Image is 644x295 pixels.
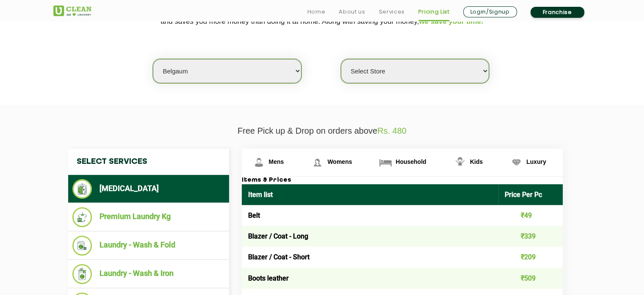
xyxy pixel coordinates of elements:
[242,184,499,205] th: Item list
[242,226,499,247] td: Blazer / Coat - Long
[498,247,563,267] td: ₹209
[72,207,225,227] li: Premium Laundry Kg
[453,155,467,170] img: Kids
[531,7,584,18] a: Franchise
[307,7,326,17] a: Home
[242,247,499,267] td: Blazer / Coat - Short
[53,126,591,136] p: Free Pick up & Drop on orders above
[269,158,284,165] span: Mens
[72,264,92,284] img: Laundry - Wash & Iron
[242,268,499,289] td: Boots leather
[72,264,225,284] li: Laundry - Wash & Iron
[498,184,563,205] th: Price Per Pc
[395,158,426,165] span: Household
[378,155,393,170] img: Household
[72,207,92,227] img: Premium Laundry Kg
[498,205,563,226] td: ₹49
[339,7,365,17] a: About us
[242,177,563,184] h3: Items & Prices
[310,155,325,170] img: Womens
[418,7,450,17] a: Pricing List
[242,205,499,226] td: Belt
[72,179,92,199] img: Dry Cleaning
[526,158,546,165] span: Luxury
[252,155,266,170] img: Mens
[72,236,92,256] img: Laundry - Wash & Fold
[379,7,404,17] a: Services
[498,268,563,289] td: ₹509
[470,158,483,165] span: Kids
[377,126,406,135] span: Rs. 480
[509,155,524,170] img: Luxury
[53,6,91,16] img: UClean Laundry and Dry Cleaning
[327,158,352,165] span: Womens
[498,226,563,247] td: ₹339
[72,236,225,256] li: Laundry - Wash & Fold
[68,149,229,175] h4: Select Services
[72,179,225,199] li: [MEDICAL_DATA]
[419,17,484,25] span: we save your time!
[463,6,517,17] a: Login/Signup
